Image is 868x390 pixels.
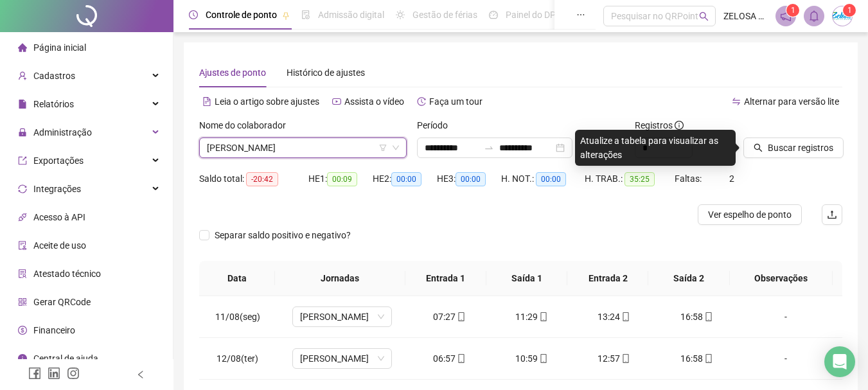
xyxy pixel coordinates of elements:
[215,96,319,107] span: Leia o artigo sobre ajustes
[824,346,855,377] div: Open Intercom Messenger
[206,10,277,20] span: Controle de ponto
[18,213,27,222] span: api
[301,10,310,19] span: file-done
[207,138,399,157] span: MARIA APARECIDA FARIA ALVARO
[780,10,792,22] span: notification
[33,155,84,166] span: Exportações
[199,118,294,132] label: Nome do colaborador
[287,67,365,78] span: Histórico de ajustes
[698,204,802,225] button: Ver espelho de ponto
[209,228,356,242] span: Separar saldo positivo e negativo?
[417,118,456,132] label: Período
[327,172,357,186] span: 00:09
[538,354,548,363] span: mobile
[486,261,567,296] th: Saída 1
[675,173,704,184] span: Faltas:
[48,367,60,380] span: linkedin
[843,4,856,17] sup: Atualize o seu contato no menu Meus Dados
[282,12,290,19] span: pushpin
[215,312,260,322] span: 11/08(seg)
[18,184,27,193] span: sync
[666,310,727,324] div: 16:58
[33,42,86,53] span: Página inicial
[585,172,675,186] div: H. TRAB.:
[300,307,384,326] span: MARIA SOELI
[456,172,486,186] span: 00:00
[419,310,481,324] div: 07:27
[33,99,74,109] span: Relatórios
[18,100,27,109] span: file
[583,310,645,324] div: 13:24
[538,312,548,321] span: mobile
[18,326,27,335] span: dollar
[417,97,426,106] span: history
[501,310,563,324] div: 11:29
[33,325,75,335] span: Financeiro
[620,354,630,363] span: mobile
[708,208,792,222] span: Ver espelho de ponto
[748,310,824,324] div: -
[723,9,768,23] span: ZELOSA LIMPEZA
[18,354,27,363] span: info-circle
[575,130,736,166] div: Atualize a tabela para visualizar as alterações
[484,143,494,153] span: swap-right
[576,10,585,19] span: ellipsis
[18,156,27,165] span: export
[199,172,308,186] div: Saldo total:
[18,241,27,250] span: audit
[506,10,556,20] span: Painel do DP
[33,353,98,364] span: Central de ajuda
[318,10,384,20] span: Admissão digital
[740,271,822,285] span: Observações
[624,172,655,186] span: 35:25
[648,261,729,296] th: Saída 2
[18,269,27,278] span: solution
[412,10,477,20] span: Gestão de férias
[189,10,198,19] span: clock-circle
[308,172,373,186] div: HE 1:
[33,212,85,222] span: Acesso à API
[791,6,795,15] span: 1
[484,143,494,153] span: to
[768,141,833,155] span: Buscar registros
[754,143,763,152] span: search
[675,121,684,130] span: info-circle
[827,209,837,220] span: upload
[405,261,486,296] th: Entrada 1
[396,10,405,19] span: sun
[456,354,466,363] span: mobile
[33,297,91,307] span: Gerar QRCode
[501,172,585,186] div: H. NOT.:
[437,172,501,186] div: HE 3:
[202,97,211,106] span: file-text
[33,127,92,137] span: Administração
[28,367,41,380] span: facebook
[567,261,648,296] th: Entrada 2
[744,96,839,107] span: Alternar para versão lite
[300,349,384,368] span: MARIA SOELI
[199,261,275,296] th: Data
[18,297,27,306] span: qrcode
[833,6,852,26] img: 3585
[732,97,741,106] span: swap
[730,261,833,296] th: Observações
[199,67,266,78] span: Ajustes de ponto
[18,128,27,137] span: lock
[33,71,75,81] span: Cadastros
[583,351,645,366] div: 12:57
[808,10,820,22] span: bell
[379,144,387,152] span: filter
[786,4,799,17] sup: 1
[635,118,684,132] span: Registros
[344,96,404,107] span: Assista o vídeo
[33,184,81,194] span: Integrações
[501,351,563,366] div: 10:59
[392,144,400,152] span: down
[489,10,498,19] span: dashboard
[33,269,101,279] span: Atestado técnico
[703,312,713,321] span: mobile
[18,71,27,80] span: user-add
[536,172,566,186] span: 00:00
[703,354,713,363] span: mobile
[456,312,466,321] span: mobile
